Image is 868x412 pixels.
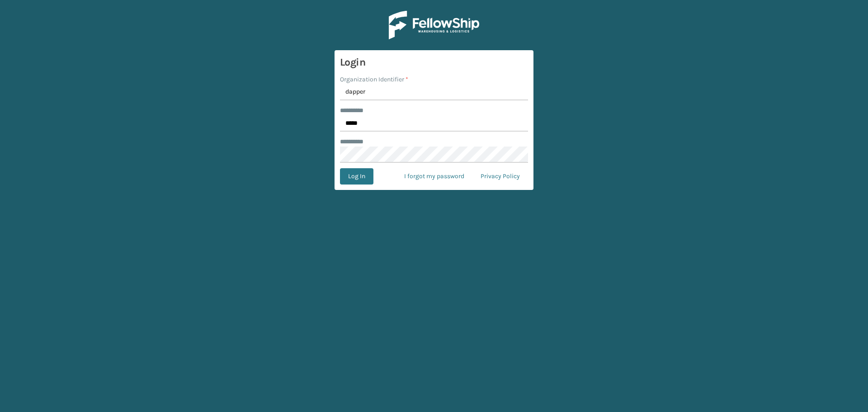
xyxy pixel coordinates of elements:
img: Logo [389,11,479,39]
button: Log In [340,168,373,185]
a: Privacy Policy [472,168,528,185]
label: Organization Identifier [340,75,408,84]
h3: Login [340,56,528,69]
a: I forgot my password [396,168,472,185]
